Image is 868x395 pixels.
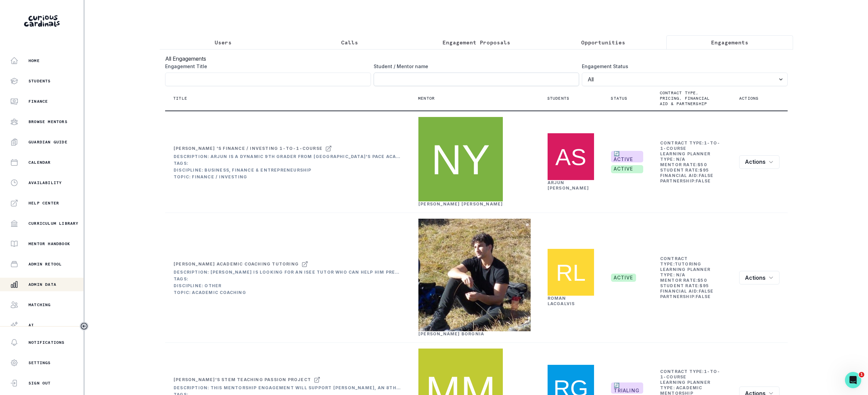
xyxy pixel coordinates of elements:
div: [PERSON_NAME] 's Finance / Investing 1-to-1-course [174,146,322,151]
b: tutoring [675,261,702,266]
span: 🔄 TRIALING [611,382,643,394]
div: Topic: Finance / Investing [174,174,401,180]
p: Calendar [28,160,51,165]
p: Engagements [711,38,748,46]
p: Guardian Guide [28,139,67,145]
label: Engagement Status [582,63,784,70]
div: Description: Arjun is a dynamic 9th grader from [GEOGRAPHIC_DATA]'s Pace Academy with a multiface... [174,154,401,159]
p: Students [547,96,570,101]
label: Engagement Title [165,63,367,70]
span: active [611,165,643,173]
div: Topic: Academic Coaching [174,290,401,295]
b: $ 95 [699,283,709,288]
p: Notifications [28,340,65,345]
div: Description: This mentorship engagement will support [PERSON_NAME], an 8th grader with strong aca... [174,385,401,391]
span: 1 [859,372,864,377]
p: Status [611,96,627,101]
iframe: Intercom live chat [845,372,861,388]
p: Admin Data [28,282,56,287]
div: Tags: [174,276,401,282]
b: false [699,173,714,178]
div: Description: [PERSON_NAME] is looking for an ISEE tutor who can help him prepare for the exam he'... [174,270,401,275]
p: Admin Retool [28,261,62,267]
p: Curriculum Library [28,221,79,226]
button: row menu [739,155,780,169]
div: [PERSON_NAME]'s STEM Teaching Passion Project [174,377,311,382]
b: N/A [676,272,686,277]
p: Calls [341,38,358,46]
b: $ 95 [699,167,709,173]
p: Matching [28,302,51,308]
b: $ 50 [697,278,707,283]
p: AI [28,322,34,328]
b: N/A [676,157,686,162]
button: row menu [739,271,780,284]
a: [PERSON_NAME] [PERSON_NAME] [418,201,503,206]
p: Finance [28,99,48,104]
p: Settings [28,360,51,366]
div: [PERSON_NAME] Academic Coaching tutoring [174,261,299,267]
b: 1-to-1-course [660,140,721,151]
p: Mentor Handbook [28,241,70,246]
label: Student / Mentor name [374,63,575,70]
p: Students [28,78,51,84]
p: Engagement Proposals [442,38,510,46]
td: Contract Type: Learning Planner Type: Mentor Rate: Student Rate: Financial Aid: Partnership: [660,140,723,184]
a: [PERSON_NAME] Borgnia [418,331,484,336]
p: Home [28,58,40,63]
a: Roman Lacgalvis [548,296,575,306]
p: Sign Out [28,380,51,386]
p: Contract type, pricing, financial aid & partnership [660,90,715,106]
p: Mentor [418,96,435,101]
div: Discipline: Other [174,283,401,289]
span: 🔄 ACTIVE [611,151,643,162]
img: Curious Cardinals Logo [24,15,60,27]
div: Tags: [174,161,401,166]
p: Opportunities [581,38,625,46]
p: Actions [739,96,758,101]
p: Help Center [28,200,59,206]
p: Title [173,96,187,101]
b: $ 50 [697,162,707,167]
td: Contract Type: Learning Planner Type: Mentor Rate: Student Rate: Financial Aid: Partnership: [660,256,723,300]
b: false [699,289,714,294]
b: 1-to-1-course [660,369,721,379]
div: Discipline: Business, Finance & Entrepreneurship [174,167,401,173]
span: active [611,274,636,282]
p: Users [215,38,232,46]
a: Arjun [PERSON_NAME] [548,180,589,191]
b: false [696,294,711,299]
p: Browse Mentors [28,119,67,124]
button: Toggle sidebar [80,322,88,331]
h3: All Engagements [165,55,788,63]
p: Availability [28,180,62,185]
b: false [696,178,711,183]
